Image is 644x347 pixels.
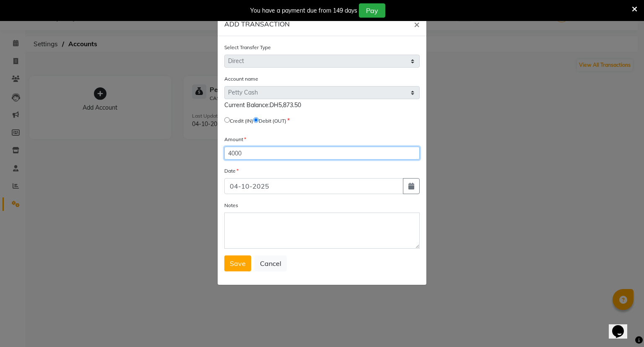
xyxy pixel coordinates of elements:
label: Date [224,167,239,175]
div: You have a payment due from 149 days [250,6,357,15]
label: Debit (OUT) [259,117,286,125]
span: Current Balance:DH5,873.50 [224,101,301,109]
span: × [414,18,420,30]
button: Close [407,12,426,36]
label: Amount [224,136,246,143]
button: Pay [359,3,385,18]
span: Save [230,259,246,268]
label: Account name [224,75,258,83]
label: Notes [224,202,238,209]
h6: ADD TRANSACTION [224,19,290,29]
button: Save [224,255,251,271]
label: Credit (IN) [230,117,253,125]
iframe: chat widget [609,313,636,339]
button: Cancel [254,255,287,271]
label: Select Transfer Type [224,44,271,51]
